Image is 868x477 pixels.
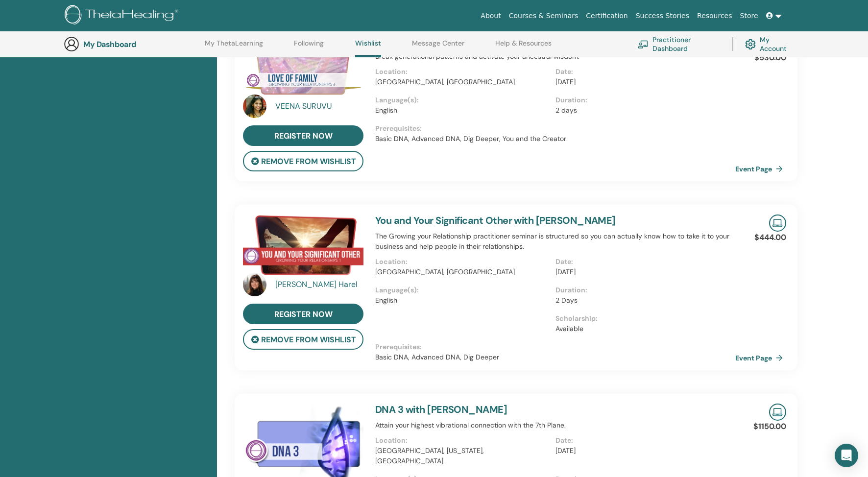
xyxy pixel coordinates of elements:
[65,5,182,27] img: logo.png
[275,100,366,112] a: VEENA SURUVU
[243,273,266,296] img: default.jpg
[243,215,363,276] img: You and Your Significant Other
[735,351,787,365] a: Event Page
[835,444,858,467] div: Open Intercom Messenger
[243,35,363,97] img: Love of Family
[769,404,786,421] img: Live Online Seminar
[495,39,552,55] a: Help & Resources
[375,342,735,352] p: Prerequisites :
[555,446,730,456] p: [DATE]
[505,7,582,25] a: Courses & Seminars
[375,105,550,116] p: English
[555,295,730,306] p: 2 Days
[375,267,550,277] p: [GEOGRAPHIC_DATA], [GEOGRAPHIC_DATA]
[274,131,333,141] span: register now
[37,58,88,64] div: Domain Overview
[555,95,730,105] p: Duration :
[375,285,550,295] p: Language(s) :
[275,279,366,290] a: [PERSON_NAME] Harel
[243,329,363,350] button: remove from wishlist
[745,37,756,52] img: cog.svg
[735,162,787,176] a: Event Page
[375,214,616,227] a: You and Your Significant Other with [PERSON_NAME]
[274,309,333,319] span: register now
[753,421,786,432] p: $1150.00
[375,435,550,446] p: Location :
[555,257,730,267] p: Date :
[375,420,735,430] p: Attain your highest vibrational connection with the 7th Plane.
[205,39,263,55] a: My ThetaLearning
[555,324,730,334] p: Available
[83,40,181,49] h3: My Dashboard
[555,77,730,87] p: [DATE]
[555,105,730,116] p: 2 days
[243,125,363,146] a: register now
[769,215,786,232] img: Live Online Seminar
[555,267,730,277] p: [DATE]
[555,67,730,77] p: Date :
[243,95,266,118] img: default.jpg
[243,304,363,324] a: register now
[582,7,631,25] a: Certification
[555,435,730,446] p: Date :
[754,232,786,243] p: $444.00
[25,25,108,33] div: Domain: [DOMAIN_NAME]
[27,16,48,24] div: v 4.0.25
[375,257,550,267] p: Location :
[638,33,721,55] a: Practitioner Dashboard
[26,57,34,65] img: tab_domain_overview_orange.svg
[754,52,786,64] p: $530.00
[375,77,550,87] p: [GEOGRAPHIC_DATA], [GEOGRAPHIC_DATA]
[375,403,507,416] a: DNA 3 with [PERSON_NAME]
[375,95,550,105] p: Language(s) :
[375,231,735,252] p: The Growing your Relationship practitioner seminar is structured so you can actually know how to ...
[375,134,735,144] p: Basic DNA, Advanced DNA, Dig Deeper, You and the Creator
[243,151,363,171] button: remove from wishlist
[638,40,649,48] img: chalkboard-teacher.svg
[375,123,735,134] p: Prerequisites :
[736,7,762,25] a: Store
[355,39,381,57] a: Wishlist
[375,295,550,306] p: English
[64,36,79,52] img: generic-user-icon.jpg
[477,7,505,25] a: About
[375,446,550,466] p: [GEOGRAPHIC_DATA], [US_STATE], [GEOGRAPHIC_DATA]
[108,58,165,64] div: Keywords by Traffic
[375,352,735,362] p: Basic DNA, Advanced DNA, Dig Deeper
[555,313,730,324] p: Scholarship :
[16,25,24,33] img: website_grey.svg
[375,67,550,77] p: Location :
[555,285,730,295] p: Duration :
[632,7,693,25] a: Success Stories
[97,57,105,65] img: tab_keywords_by_traffic_grey.svg
[412,39,464,55] a: Message Center
[745,33,795,55] a: My Account
[693,7,736,25] a: Resources
[16,16,24,24] img: logo_orange.svg
[294,39,324,55] a: Following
